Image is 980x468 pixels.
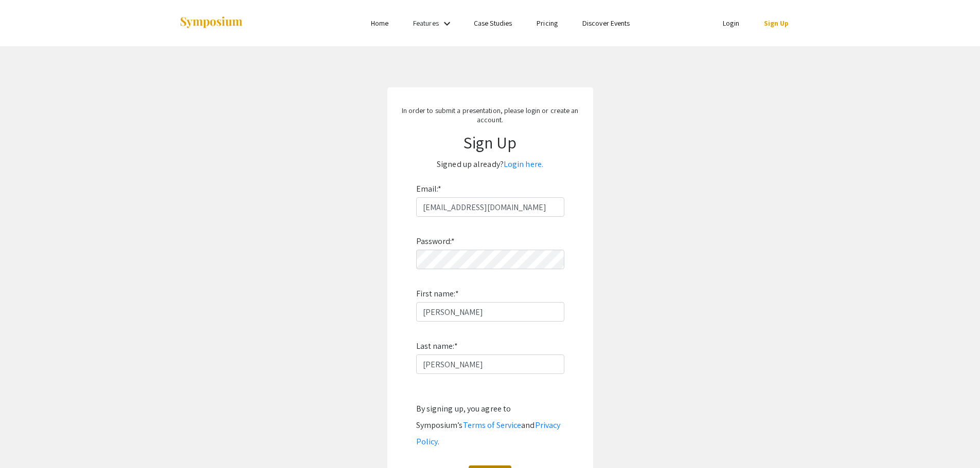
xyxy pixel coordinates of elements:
a: Case Studies [474,18,512,28]
img: Symposium by ForagerOne [179,16,243,30]
mat-icon: Expand Features list [441,17,453,30]
a: Terms of Service [463,420,522,430]
iframe: Chat [8,422,44,460]
a: Features [413,18,439,28]
div: By signing up, you agree to Symposium’s and . [416,401,564,450]
h1: Sign Up [398,133,583,152]
a: Login [723,18,739,28]
a: Sign Up [764,18,789,28]
a: Login here. [504,159,543,170]
a: Discover Events [582,18,630,28]
p: In order to submit a presentation, please login or create an account. [398,106,583,124]
a: Home [371,18,388,28]
label: Password: [416,233,455,250]
label: Email: [416,181,442,197]
a: Pricing [537,18,558,28]
label: First name: [416,286,459,302]
label: Last name: [416,338,458,354]
p: Signed up already? [398,156,583,173]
